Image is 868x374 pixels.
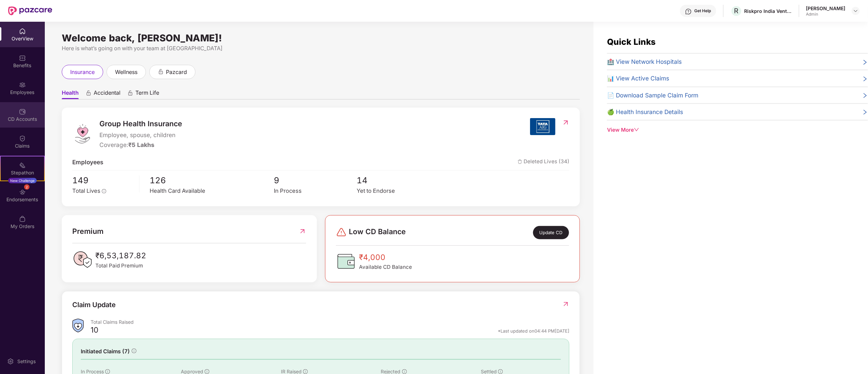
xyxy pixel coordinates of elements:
span: ₹5 Lakhs [128,141,154,148]
img: svg+xml;base64,PHN2ZyBpZD0iQ0RfQWNjb3VudHMiIGRhdGEtbmFtZT0iQ0QgQWNjb3VudHMiIHhtbG5zPSJodHRwOi8vd3... [19,108,26,115]
span: Term Life [135,89,159,99]
span: ₹4,000 [359,251,412,263]
img: RedirectIcon [299,226,306,237]
img: deleteIcon [518,160,522,164]
span: Total Paid Premium [95,262,146,270]
img: RedirectIcon [562,301,569,307]
span: 🍏 Health Insurance Details [607,107,683,116]
span: info-circle [498,369,503,374]
span: insurance [70,68,95,76]
span: wellness [115,68,137,76]
img: PaidPremiumIcon [72,249,93,270]
span: Initiated Claims (7) [81,347,130,356]
img: ClaimsSummaryIcon [72,319,84,333]
div: View More [607,126,868,134]
div: *Last updated on 04:44 PM[DATE] [498,328,569,334]
span: ₹6,53,187.82 [95,249,146,261]
div: Health Card Available [150,187,274,195]
span: Health [62,89,79,99]
span: 9 [274,174,357,187]
span: 📊 View Active Claims [607,74,669,83]
div: Riskpro India Ventures Private Limited [744,8,792,14]
span: Employee, spouse, children [99,130,182,139]
div: In Process [274,187,357,195]
div: 10 [91,325,98,337]
span: 14 [357,174,440,187]
div: Update CD [533,226,569,239]
img: insurerIcon [530,118,555,135]
span: info-circle [205,369,209,374]
img: svg+xml;base64,PHN2ZyBpZD0iRW1wbG95ZWVzIiB4bWxucz0iaHR0cDovL3d3dy53My5vcmcvMjAwMC9zdmciIHdpZHRoPS... [19,81,26,88]
div: Admin [806,12,846,17]
span: 🏥 View Network Hospitals [607,57,682,66]
span: Total Lives [72,187,100,194]
span: right [862,92,868,100]
img: svg+xml;base64,PHN2ZyBpZD0iSG9tZSIgeG1sbnM9Imh0dHA6Ly93d3cudzMub3JnLzIwMDAvc3ZnIiB3aWR0aD0iMjAiIG... [19,28,26,35]
span: info-circle [102,189,106,193]
span: info-circle [105,369,110,374]
span: info-circle [402,369,407,374]
span: down [634,127,639,132]
div: Welcome back, [PERSON_NAME]! [62,35,580,41]
span: Premium [72,226,103,237]
img: svg+xml;base64,PHN2ZyBpZD0iSGVscC0zMngzMiIgeG1sbnM9Imh0dHA6Ly93d3cudzMub3JnLzIwMDAvc3ZnIiB3aWR0aD... [685,8,692,15]
img: svg+xml;base64,PHN2ZyBpZD0iTXlfT3JkZXJzIiBkYXRhLW5hbWU9Ik15IE9yZGVycyIgeG1sbnM9Imh0dHA6Ly93d3cudz... [19,216,26,222]
img: logo [72,124,93,144]
span: Deleted Lives (34) [518,157,569,167]
span: info-circle [132,349,136,353]
div: Yet to Endorse [357,187,440,195]
div: Stepathon [1,169,44,176]
img: svg+xml;base64,PHN2ZyBpZD0iU2V0dGluZy0yMHgyMCIgeG1sbnM9Imh0dHA6Ly93d3cudzMub3JnLzIwMDAvc3ZnIiB3aW... [7,358,14,365]
div: 2 [24,184,30,190]
span: Quick Links [607,37,656,47]
img: svg+xml;base64,PHN2ZyBpZD0iRGFuZ2VyLTMyeDMyIiB4bWxucz0iaHR0cDovL3d3dy53My5vcmcvMjAwMC9zdmciIHdpZH... [336,227,347,238]
img: New Pazcare Logo [8,6,52,15]
img: svg+xml;base64,PHN2ZyBpZD0iQ2xhaW0iIHhtbG5zPSJodHRwOi8vd3d3LnczLm9yZy8yMDAwL3N2ZyIgd2lkdGg9IjIwIi... [19,135,26,142]
span: info-circle [303,369,308,374]
img: CDBalanceIcon [336,251,356,272]
span: Available CD Balance [359,263,412,271]
div: Claim Update [72,300,116,310]
span: right [862,109,868,116]
div: animation [158,69,164,75]
span: right [862,75,868,83]
span: 149 [72,174,134,187]
span: right [862,58,868,66]
div: animation [127,90,133,96]
span: Accidental [94,89,120,99]
span: R [734,7,739,15]
span: pazcard [166,68,187,76]
div: Here is what’s going on with your team at [GEOGRAPHIC_DATA] [62,44,580,53]
div: Get Help [695,8,711,14]
div: Total Claims Raised [91,319,569,325]
img: svg+xml;base64,PHN2ZyB4bWxucz0iaHR0cDovL3d3dy53My5vcmcvMjAwMC9zdmciIHdpZHRoPSIyMSIgaGVpZ2h0PSIyMC... [19,162,26,169]
span: Low CD Balance [349,226,406,239]
img: RedirectIcon [562,119,569,126]
div: New Challenge [8,178,37,183]
img: svg+xml;base64,PHN2ZyBpZD0iQmVuZWZpdHMiIHhtbG5zPSJodHRwOi8vd3d3LnczLm9yZy8yMDAwL3N2ZyIgd2lkdGg9Ij... [19,55,26,61]
div: Coverage: [99,140,182,149]
span: Group Health Insurance [99,118,182,129]
img: svg+xml;base64,PHN2ZyBpZD0iRHJvcGRvd24tMzJ4MzIiIHhtbG5zPSJodHRwOi8vd3d3LnczLm9yZy8yMDAwL3N2ZyIgd2... [853,8,858,14]
div: [PERSON_NAME] [806,5,846,12]
span: 126 [150,174,274,187]
img: svg+xml;base64,PHN2ZyBpZD0iRW5kb3JzZW1lbnRzIiB4bWxucz0iaHR0cDovL3d3dy53My5vcmcvMjAwMC9zdmciIHdpZH... [19,189,26,195]
div: animation [86,90,92,96]
span: Employees [72,157,103,167]
span: 📄 Download Sample Claim Form [607,91,698,100]
div: Settings [15,358,38,365]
